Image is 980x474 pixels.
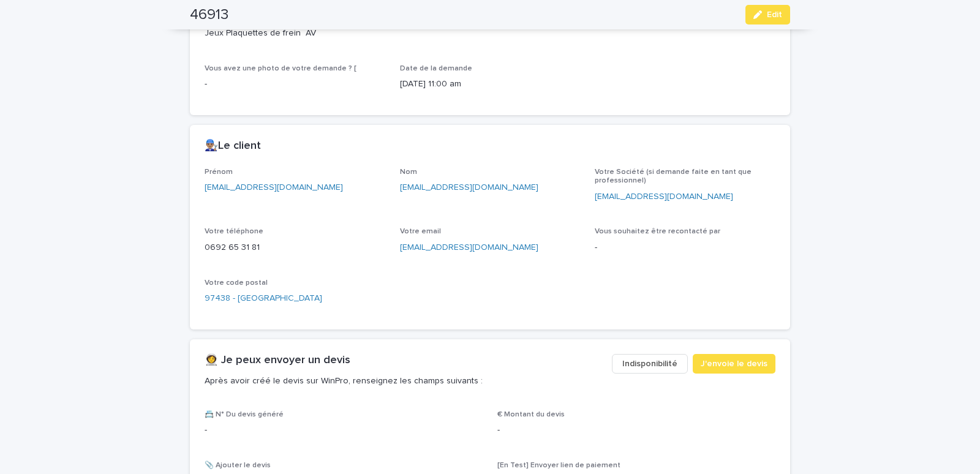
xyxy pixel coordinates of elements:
span: Indisponibilité [622,358,677,370]
a: [EMAIL_ADDRESS][DOMAIN_NAME] [400,183,538,192]
span: Votre code postal [205,279,268,287]
p: - [497,424,775,437]
span: Date de la demande [400,65,472,72]
h2: 46913 [190,6,228,24]
button: J'envoie le devis [693,354,775,374]
span: Prénom [205,168,233,176]
p: Après avoir créé le devis sur WinPro, renseignez les champs suivants : [205,375,602,386]
h2: 👩‍🚀 Je peux envoyer un devis [205,354,350,367]
button: Indisponibilité [612,354,688,374]
span: Votre téléphone [205,228,263,235]
span: Nom [400,168,417,176]
p: [DATE] 11:00 am [400,78,581,91]
p: - [595,241,775,254]
span: J'envoie le devis [701,358,767,370]
span: 📇 N° Du devis généré [205,411,284,418]
a: 97438 - [GEOGRAPHIC_DATA] [205,292,322,305]
p: - [205,78,385,91]
h2: 👨🏽‍🔧Le client [205,140,261,153]
span: [En Test] Envoyer lien de paiement [497,462,620,469]
a: [EMAIL_ADDRESS][DOMAIN_NAME] [205,183,343,192]
span: Votre Société (si demande faite en tant que professionnel) [595,168,752,184]
span: Edit [767,10,782,19]
button: Edit [745,5,790,24]
p: 0692 65 31 81 [205,241,385,254]
span: € Montant du devis [497,411,565,418]
span: Vous avez une photo de votre demande ? [ [205,65,356,72]
a: [EMAIL_ADDRESS][DOMAIN_NAME] [400,243,538,252]
p: - [205,424,483,437]
span: 📎 Ajouter le devis [205,462,271,469]
span: Votre email [400,228,441,235]
span: Vous souhaitez être recontacté par [595,228,720,235]
a: [EMAIL_ADDRESS][DOMAIN_NAME] [595,192,733,201]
